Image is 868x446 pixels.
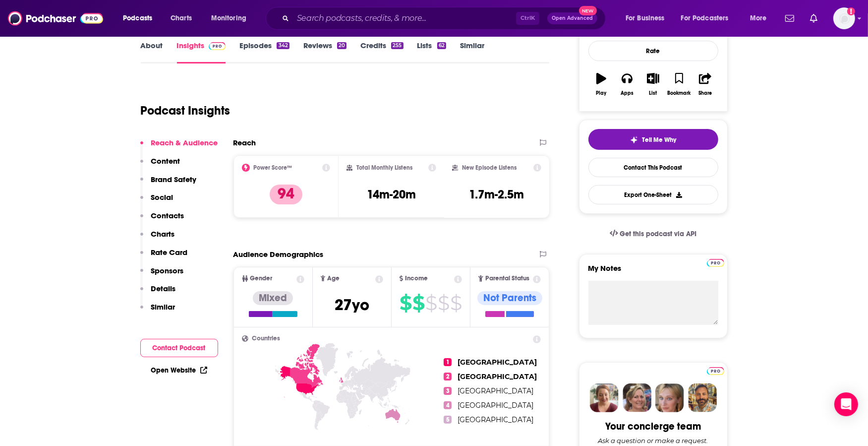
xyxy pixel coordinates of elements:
[140,284,176,302] button: Details
[211,11,246,25] span: Monitoring
[444,416,452,424] span: 5
[675,10,743,26] button: open menu
[642,136,676,144] span: Tell Me Why
[619,10,677,26] button: open menu
[151,229,175,239] p: Charts
[477,291,542,305] div: Not Parents
[337,42,347,49] div: 20
[707,367,724,375] img: Podchaser Pro
[140,229,175,248] button: Charts
[847,7,855,15] svg: Add a profile image
[116,10,165,26] button: open menu
[277,42,289,49] div: 342
[151,192,174,202] p: Social
[140,266,184,284] button: Sponsors
[141,103,231,118] h1: Podcast Insights
[141,41,163,64] a: About
[151,211,184,220] p: Contacts
[590,383,619,412] img: Sydney Profile
[688,383,717,412] img: Jon Profile
[356,164,412,171] h2: Total Monthly Listens
[707,259,724,267] img: Podchaser Pro
[833,7,855,29] span: Logged in as eseto
[667,90,691,96] div: Bookmark
[151,156,180,166] p: Content
[458,415,533,424] span: [GEOGRAPHIC_DATA]
[444,358,452,366] span: 1
[516,12,539,25] span: Ctrl K
[630,136,638,144] img: tell me why sparkle
[707,366,724,375] a: Pro website
[151,302,175,312] p: Similar
[239,41,289,64] a: Episodes342
[444,387,452,395] span: 3
[360,41,403,64] a: Credits255
[588,185,718,204] button: Export One-Sheet
[707,257,724,267] a: Pro website
[437,42,446,49] div: 62
[598,437,708,445] div: Ask a question or make a request.
[233,138,256,147] h2: Reach
[151,248,188,257] p: Rate Card
[588,129,718,150] button: tell me why sparkleTell Me Why
[327,275,340,282] span: Age
[620,230,696,238] span: Get this podcast via API
[254,164,292,171] h2: Power Score™
[412,295,424,311] span: $
[405,275,428,282] span: Income
[588,158,718,177] a: Contact This Podcast
[8,9,103,28] img: Podchaser - Follow, Share and Rate Podcasts
[605,420,701,433] div: Your concierge team
[151,266,184,275] p: Sponsors
[140,175,197,193] button: Brand Safety
[233,250,324,259] h2: Audience Demographics
[253,291,293,305] div: Mixed
[640,66,666,102] button: List
[140,211,184,229] button: Contacts
[417,41,446,64] a: Lists62
[458,372,537,381] span: [GEOGRAPHIC_DATA]
[151,284,176,293] p: Details
[485,275,529,282] span: Parental Status
[177,41,226,64] a: InsightsPodchaser Pro
[391,42,403,49] div: 255
[140,192,174,211] button: Social
[750,11,767,25] span: More
[698,90,712,96] div: Share
[460,41,484,64] a: Similar
[204,10,259,26] button: open menu
[655,383,684,412] img: Jules Profile
[450,295,462,311] span: $
[547,12,597,24] button: Open AdvancedNew
[469,187,524,202] h3: 1.7m-2.5m
[462,164,517,171] h2: New Episode Listens
[806,10,821,27] a: Show notifications dropdown
[140,138,218,156] button: Reach & Audience
[458,358,537,367] span: [GEOGRAPHIC_DATA]
[303,41,347,64] a: Reviews20
[367,187,416,202] h3: 14m-20m
[270,185,302,204] p: 94
[293,10,516,26] input: Search podcasts, credits, & more...
[626,11,665,25] span: For Business
[681,11,729,25] span: For Podcasters
[140,156,180,175] button: Content
[834,392,858,416] div: Open Intercom Messenger
[781,10,798,27] a: Show notifications dropdown
[743,10,779,26] button: open menu
[602,222,705,246] a: Get this podcast via API
[425,295,437,311] span: $
[588,66,614,102] button: Play
[552,16,593,21] span: Open Advanced
[140,248,188,266] button: Rate Card
[164,10,198,26] a: Charts
[692,66,718,102] button: Share
[444,401,452,409] span: 4
[458,386,533,395] span: [GEOGRAPHIC_DATA]
[588,41,718,61] div: Rate
[400,295,411,311] span: $
[151,175,197,184] p: Brand Safety
[140,339,218,357] button: Contact Podcast
[438,295,449,311] span: $
[623,383,651,412] img: Barbara Profile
